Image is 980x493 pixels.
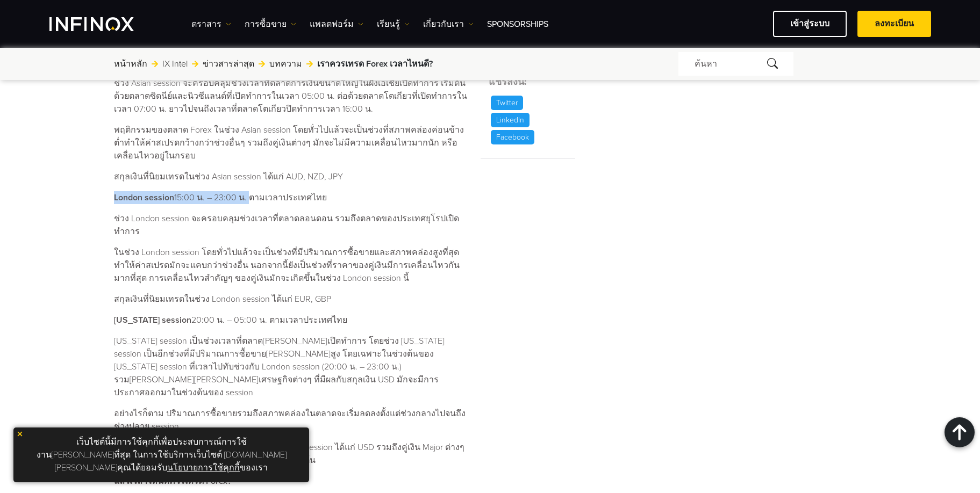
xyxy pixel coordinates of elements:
a: Facebook [489,130,537,144]
p: Twitter [491,96,523,110]
strong: London session [114,192,174,203]
a: เข้าสู่ระบบ [773,11,847,37]
p: ช่วง London session จะครอบคลุมช่วงเวลาที่ตลาดลอนดอน รวมถึงตลาดของประเทศยุโรปเปิดทำการ [114,212,468,238]
img: arrow-right [259,61,265,67]
a: บทความ [269,57,302,70]
a: ลงทะเบียน [857,11,931,37]
p: สกุลเงินที่นิยมเทรดในช่วง Asian session ได้แก่ AUD, NZD, JPY [114,170,468,183]
a: INFINOX Logo [49,17,159,31]
strong: แล้วเวลาไหนที่ควรเทรด Forex? [114,476,231,487]
span: เราควรเทรด Forex เวลาไหนดี? [317,57,433,70]
strong: [US_STATE] session [114,315,191,325]
p: LinkedIn [491,113,530,127]
p: [US_STATE] session เป็นช่วงเวลาที่ตลาด[PERSON_NAME]เปิดทำการ โดยช่วง [US_STATE] session เป็นอีกช่... [114,335,468,399]
img: arrow-right [306,61,313,67]
p: Facebook [491,130,534,144]
img: arrow-right [152,61,158,67]
a: IX Intel [162,57,188,70]
p: 20:00 น. – 05:00 น. ตามเวลาประเทศไทย [114,314,468,327]
a: Sponsorships [487,18,548,31]
p: สกุลเงินที่นิยมเทรดในช่วง London session ได้แก่ EUR, GBP [114,293,468,306]
p: อย่างไรก็ตาม ปริมาณการซื้อขายรวมถึงสภาพคล่องในตลาดจะเริ่มลดลงตั้งแต่ช่วงกลางไปจนถึงช่วงปลาย session [114,407,468,433]
p: พฤติกรรมของตลาด Forex ในช่วง Asian session โดยทั่วไปแล้วจะเป็นช่วงที่สภาพคล่องค่อนข้างต่ำทำให้ค่า... [114,124,468,162]
a: การซื้อขาย [245,18,296,31]
a: ข่าวสารล่าสุด [203,57,254,70]
img: yellow close icon [16,430,24,438]
a: Twitter [489,96,525,110]
div: ค้นหา [678,52,793,76]
a: นโยบายการใช้คุกกี้ [167,462,240,473]
a: แพลตฟอร์ม [310,18,363,31]
a: หน้าหลัก [114,57,147,70]
p: 15:00 น. – 23:00 น. ตามเวลาประเทศไทย [114,191,468,204]
a: LinkedIn [489,113,532,127]
a: เกี่ยวกับเรา [423,18,474,31]
p: ในช่วง London session โดยทั่วไปแล้วจะเป็นช่วงที่มีปริมาณการซื้อขายและสภาพคล่องสูงที่สุด ทำให้ค่าส... [114,246,468,285]
h5: แชร์สิ่งนี้: [489,75,575,89]
p: ช่วง Asian session จะครอบคลุมช่วงเวลาที่ตลาดการเงินขนาดใหญ่ในฝั่งเอเชียเปิดทำการ เริ่มต้นด้วยตลาด... [114,77,468,115]
a: ตราสาร [191,18,231,31]
a: เรียนรู้ [377,18,410,31]
p: เว็บไซต์นี้มีการใช้คุกกี้เพื่อประสบการณ์การใช้งาน[PERSON_NAME]ที่สุด ในการใช้บริการเว็บไซต์ [DOMA... [19,433,304,477]
img: arrow-right [192,61,198,67]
